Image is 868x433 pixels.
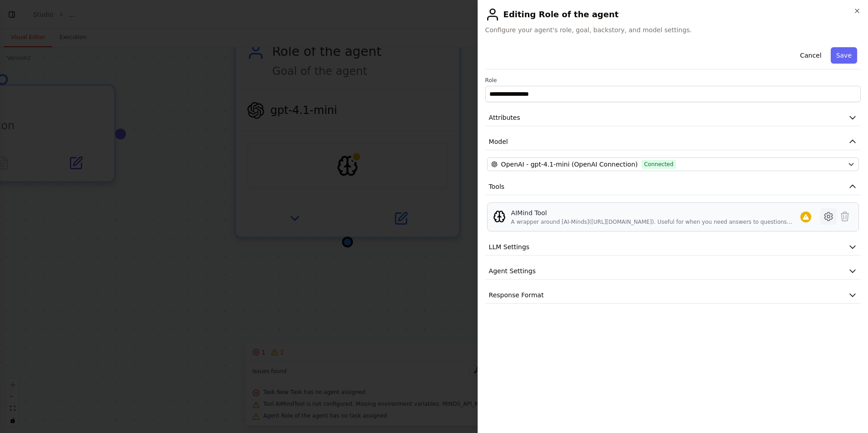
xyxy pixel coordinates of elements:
[511,218,800,226] div: A wrapper around [AI-Minds]([URL][DOMAIN_NAME]). Useful for when you need answers to questions fr...
[489,182,505,191] span: Tools
[489,266,536,276] span: Agent Settings
[485,25,861,34] span: Configure your agent's role, goal, backstory, and model settings.
[485,239,861,256] button: LLM Settings
[485,178,861,195] button: Tools
[837,208,853,225] button: Delete tool
[489,137,508,146] span: Model
[485,7,861,22] h2: Editing Role of the agent
[485,287,861,304] button: Response Format
[489,113,520,122] span: Attributes
[831,47,857,64] button: Save
[501,160,638,169] span: OpenAI - gpt-4.1-mini (OpenAI Connection)
[485,109,861,126] button: Attributes
[485,133,861,150] button: Model
[489,242,530,251] span: LLM Settings
[820,208,837,225] button: Configure tool
[493,210,506,223] img: AIMindTool
[485,263,861,280] button: Agent Settings
[511,208,800,217] div: AIMind Tool
[485,77,861,84] label: Role
[489,290,544,300] span: Response Format
[794,47,827,64] button: Cancel
[641,160,676,169] span: Connected
[487,157,859,171] button: OpenAI - gpt-4.1-mini (OpenAI Connection)Connected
